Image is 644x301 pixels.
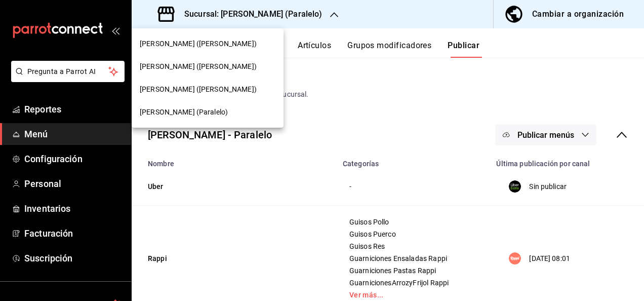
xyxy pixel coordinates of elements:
span: [PERSON_NAME] ([PERSON_NAME]) [140,84,257,95]
div: [PERSON_NAME] ([PERSON_NAME]) [132,32,284,55]
span: [PERSON_NAME] ([PERSON_NAME]) [140,39,257,49]
span: [PERSON_NAME] ([PERSON_NAME]) [140,61,257,72]
div: [PERSON_NAME] (Paralelo) [132,101,284,124]
span: [PERSON_NAME] (Paralelo) [140,107,228,118]
div: [PERSON_NAME] ([PERSON_NAME]) [132,55,284,78]
div: [PERSON_NAME] ([PERSON_NAME]) [132,78,284,101]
